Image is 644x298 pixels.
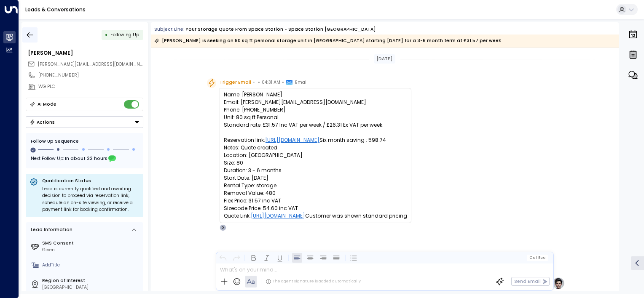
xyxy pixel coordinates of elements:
[110,32,139,38] span: Following Up
[266,279,361,285] div: The agent signature is added automatically
[220,78,251,87] span: Trigger Email
[258,78,260,87] span: •
[28,49,143,57] div: [PERSON_NAME]
[527,255,548,261] button: Cc|Bcc
[65,154,107,164] span: In about 22 hours
[374,54,395,64] div: [DATE]
[42,186,140,213] div: Lead is currently qualified and awaiting decision to proceed via reservation link, schedule an on...
[42,284,141,291] div: [GEOGRAPHIC_DATA]
[552,277,565,290] img: profile-logo.png
[29,226,72,233] div: Lead Information
[42,178,140,184] p: Qualification Status
[154,26,185,32] span: Subject Line:
[265,136,319,144] a: [URL][DOMAIN_NAME]
[38,72,143,79] div: [PHONE_NUMBER]
[25,6,86,13] a: Leads & Conversations
[42,247,141,253] div: Given
[105,29,108,40] div: •
[42,240,141,247] label: SMS Consent
[31,138,138,145] div: Follow Up Sequence
[536,255,537,260] span: |
[31,154,138,164] div: Next Follow Up:
[154,37,501,45] div: [PERSON_NAME] is seeking an 80 sq ft personal storage unit in [GEOGRAPHIC_DATA] starting [DATE] f...
[30,119,55,125] div: Actions
[231,253,241,263] button: Redo
[224,91,407,220] pre: Name: [PERSON_NAME] Email: [PERSON_NAME][EMAIL_ADDRESS][DOMAIN_NAME] Phone: [PHONE_NUMBER] Unit: ...
[262,78,280,87] span: 04:31 AM
[42,277,141,284] label: Region of Interest
[38,61,151,67] span: [PERSON_NAME][EMAIL_ADDRESS][DOMAIN_NAME]
[251,212,305,220] a: [URL][DOMAIN_NAME]
[26,116,143,128] div: Button group with a nested menu
[38,61,143,68] span: h.fowler@wg-plc.com
[38,100,56,109] div: AI Mode
[253,78,255,87] span: •
[42,262,141,269] div: AddTitle
[295,78,308,87] span: Email
[26,116,143,128] button: Actions
[529,255,545,260] span: Cc Bcc
[38,83,143,90] div: WG PLC
[218,253,228,263] button: Undo
[220,224,226,231] div: O
[282,78,284,87] span: •
[185,26,376,33] div: Your storage quote from Space Station - Space Station [GEOGRAPHIC_DATA]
